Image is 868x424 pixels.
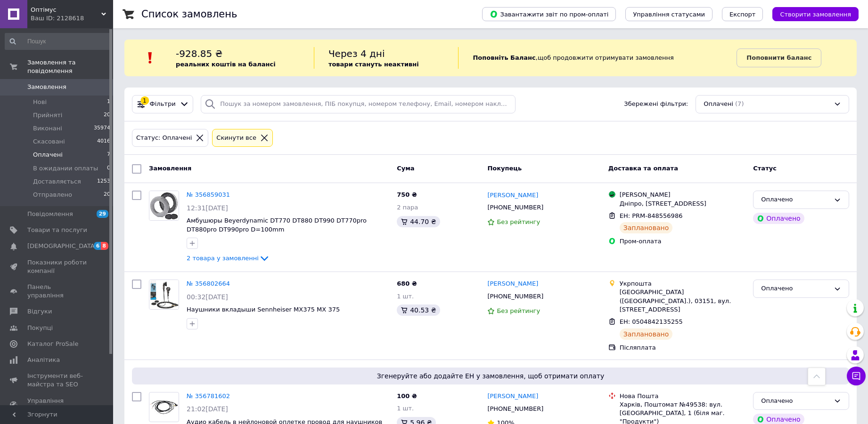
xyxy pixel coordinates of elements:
[746,54,811,61] b: Поповнити баланс
[187,217,367,233] a: Амбушюры Beyerdynamic DT770 DT880 DT990 DT770pro DT880pro DT990pro D=100mm
[27,324,53,332] span: Покупці
[107,151,110,159] span: 7
[633,11,705,18] span: Управління статусами
[187,255,270,262] a: 2 товара у замовленні
[97,177,110,186] span: 1253
[187,405,228,413] span: 21:02[DATE]
[33,124,62,133] span: Виконані
[187,255,259,262] span: 2 товара у замовленні
[397,165,414,172] span: Cума
[187,204,228,212] span: 12:31[DATE]
[397,293,414,300] span: 1 шт.
[140,96,149,105] div: 1
[27,340,78,348] span: Каталог ProSale
[624,100,688,109] span: Збережені фільтри:
[201,95,516,113] input: Пошук за номером замовлення, ПІБ покупця, номером телефону, Email, номером накладної
[5,33,111,50] input: Пошук
[27,58,113,75] span: Замовлення та повідомлення
[473,54,535,61] b: Поповніть Баланс
[150,100,176,109] span: Фільтри
[729,11,756,18] span: Експорт
[620,392,746,400] div: Нова Пошта
[490,10,608,18] span: Завантажити звіт по пром-оплаті
[27,283,87,300] span: Панель управління
[27,258,87,275] span: Показники роботи компанії
[397,405,414,412] span: 1 шт.
[187,392,230,400] a: № 356781602
[625,7,712,21] button: Управління статусами
[94,124,110,133] span: 35974
[487,392,538,401] a: [PERSON_NAME]
[187,191,230,198] a: № 356859031
[104,111,110,120] span: 20
[397,191,417,198] span: 750 ₴
[107,164,110,173] span: 0
[620,328,673,340] div: Заплановано
[397,280,417,287] span: 680 ₴
[141,8,237,20] h1: Список замовлень
[620,318,683,325] span: ЕН: 0504842135255
[149,165,191,172] span: Замовлення
[27,356,60,364] span: Аналітика
[497,218,540,225] span: Без рейтингу
[397,392,417,400] span: 100 ₴
[458,47,737,69] div: , щоб продовжити отримувати замовлення
[620,222,673,233] div: Заплановано
[722,7,763,21] button: Експорт
[27,226,87,234] span: Товари та послуги
[763,10,859,17] a: Створити замовлення
[620,200,746,208] div: Дніпро, [STREET_ADDRESS]
[97,137,110,146] span: 4016
[497,307,540,314] span: Без рейтингу
[482,7,616,21] button: Завантажити звіт по пром-оплаті
[735,100,744,107] span: (7)
[176,61,276,68] b: реальних коштів на балансі
[149,396,179,418] img: Фото товару
[176,48,222,59] span: -928.85 ₴
[187,306,340,313] a: Наушники вкладыши Sennheiser MX375 MX 375
[33,98,47,106] span: Нові
[620,191,746,199] div: [PERSON_NAME]
[27,242,97,250] span: [DEMOGRAPHIC_DATA]
[33,151,63,159] span: Оплачені
[397,216,440,227] div: 44.70 ₴
[149,191,179,221] a: Фото товару
[149,280,179,310] a: Фото товару
[187,293,228,301] span: 00:32[DATE]
[149,191,179,220] img: Фото товару
[187,280,230,287] a: № 356802664
[397,304,440,316] div: 40.53 ₴
[149,280,179,309] img: Фото товару
[772,7,859,21] button: Створити замовлення
[328,61,419,68] b: товари стануть неактивні
[397,204,418,211] span: 2 пара
[328,48,385,59] span: Через 4 дні
[107,98,110,106] span: 1
[33,111,62,120] span: Прийняті
[214,133,258,143] div: Cкинути все
[27,397,87,414] span: Управління сайтом
[753,213,804,224] div: Оплачено
[101,242,108,250] span: 8
[136,371,845,381] span: Згенеруйте або додайте ЕН у замовлення, щоб отримати оплату
[27,372,87,389] span: Інструменти веб-майстра та SEO
[620,237,746,246] div: Пром-оплата
[487,165,522,172] span: Покупець
[97,210,108,218] span: 29
[761,396,830,406] div: Оплачено
[27,307,52,316] span: Відгуки
[143,51,157,65] img: :exclamation:
[737,48,821,67] a: Поповнити баланс
[620,288,746,314] div: [GEOGRAPHIC_DATA] ([GEOGRAPHIC_DATA].), 03151, вул. [STREET_ADDRESS]
[33,164,98,173] span: В ожидании оплаты
[620,280,746,288] div: Укрпошта
[704,100,733,109] span: Оплачені
[487,204,543,211] span: [PHONE_NUMBER]
[33,177,81,186] span: Доставляється
[149,392,179,422] a: Фото товару
[620,212,683,219] span: ЕН: PRM-848556986
[33,137,65,146] span: Скасовані
[31,14,113,23] div: Ваш ID: 2128618
[33,191,72,199] span: Отправлено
